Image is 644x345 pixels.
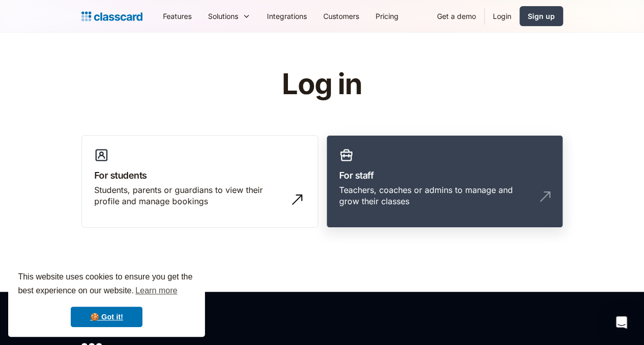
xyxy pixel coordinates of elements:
div: Open Intercom Messenger [609,310,634,335]
a: Login [485,5,520,28]
h3: For staff [339,168,550,182]
a: Sign up [520,6,563,26]
a: Get a demo [429,5,484,28]
a: dismiss cookie message [71,307,142,327]
div: Sign up [528,11,555,21]
a: For staffTeachers, coaches or admins to manage and grow their classes [326,135,563,228]
h3: For students [94,168,305,182]
span: This website uses cookies to ensure you get the best experience on our website. [18,271,195,298]
a: For studentsStudents, parents or guardians to view their profile and manage bookings [81,135,318,228]
div: Solutions [208,11,238,21]
div: Teachers, coaches or admins to manage and grow their classes [339,184,530,207]
a: Pricing [367,5,407,28]
div: Solutions [200,5,259,28]
a: home [81,9,142,24]
div: cookieconsent [8,261,205,337]
a: Customers [315,5,367,28]
a: learn more about cookies [134,283,179,298]
a: Features [155,5,200,28]
a: Integrations [259,5,315,28]
h1: Log in [159,69,485,100]
div: Students, parents or guardians to view their profile and manage bookings [94,184,285,207]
